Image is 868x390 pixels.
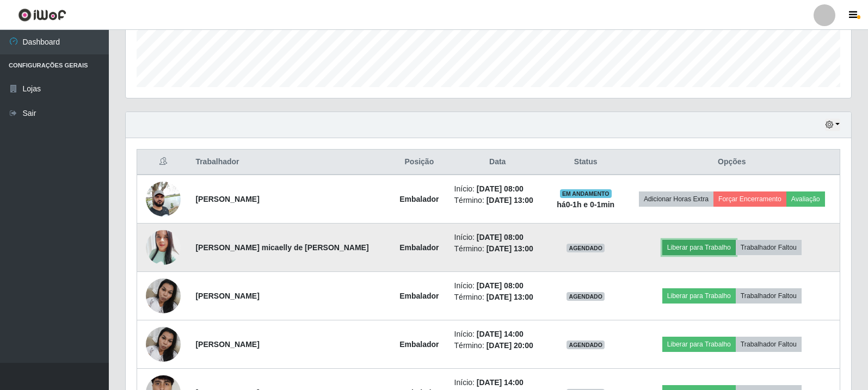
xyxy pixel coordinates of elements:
[454,183,541,195] li: Início:
[146,176,181,222] img: 1702417487415.jpeg
[195,243,368,252] strong: [PERSON_NAME] micaelly de [PERSON_NAME]
[639,191,713,207] button: Adicionar Horas Extra
[477,378,524,387] time: [DATE] 14:00
[736,240,802,255] button: Trabalhador Faltou
[399,243,439,252] strong: Embalador
[391,150,447,175] th: Posição
[557,200,614,209] strong: há 0-1 h e 0-1 min
[477,184,524,193] time: [DATE] 08:00
[195,292,259,300] strong: [PERSON_NAME]
[146,321,181,367] img: 1730308333367.jpeg
[454,340,541,351] li: Término:
[146,273,181,319] img: 1730308333367.jpeg
[547,150,624,175] th: Status
[448,150,547,175] th: Data
[567,244,605,252] span: AGENDADO
[487,341,533,350] time: [DATE] 20:00
[662,337,736,352] button: Liberar para Trabalho
[454,232,541,243] li: Início:
[18,8,66,22] img: CoreUI Logo
[736,288,802,304] button: Trabalhador Faltou
[189,150,391,175] th: Trabalhador
[454,377,541,388] li: Início:
[560,189,612,198] span: EM ANDAMENTO
[662,288,736,304] button: Liberar para Trabalho
[487,293,533,301] time: [DATE] 13:00
[399,340,439,349] strong: Embalador
[454,195,541,206] li: Término:
[454,243,541,255] li: Término:
[477,281,524,290] time: [DATE] 08:00
[146,227,181,268] img: 1748729241814.jpeg
[736,337,802,352] button: Trabalhador Faltou
[567,341,605,349] span: AGENDADO
[567,292,605,301] span: AGENDADO
[454,329,541,340] li: Início:
[487,196,533,205] time: [DATE] 13:00
[624,150,840,175] th: Opções
[195,340,259,349] strong: [PERSON_NAME]
[786,191,825,207] button: Avaliação
[454,280,541,292] li: Início:
[399,195,439,203] strong: Embalador
[713,191,786,207] button: Forçar Encerramento
[477,233,524,242] time: [DATE] 08:00
[454,292,541,303] li: Término:
[662,240,736,255] button: Liberar para Trabalho
[195,195,259,203] strong: [PERSON_NAME]
[477,330,524,338] time: [DATE] 14:00
[399,292,439,300] strong: Embalador
[487,244,533,253] time: [DATE] 13:00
